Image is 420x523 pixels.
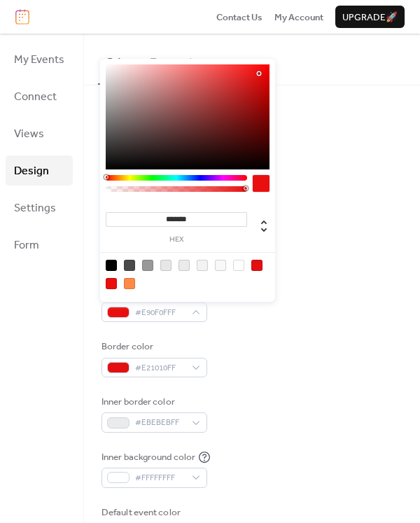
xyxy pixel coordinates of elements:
a: My Account [274,10,323,24]
div: Default event color [101,505,204,519]
span: #EBEBEBFF [135,416,185,430]
span: Design [14,160,49,182]
div: rgb(231, 231, 231) [160,260,171,271]
span: #E21010FF [135,361,185,375]
a: My Events [6,44,73,74]
span: Upgrade 🚀 [342,11,398,25]
div: rgb(0, 0, 0) [106,260,117,271]
div: Inner border color [101,395,204,409]
img: logo [15,9,29,25]
div: rgb(255, 137, 70) [124,278,135,289]
a: Connect [6,81,73,111]
div: rgb(226, 16, 16) [251,260,262,271]
button: Typography [142,34,208,83]
span: My Account [274,11,323,25]
span: #E90F0FFF [135,306,185,320]
label: hex [106,236,247,244]
a: Form [6,230,73,260]
button: Upgrade🚀 [335,6,405,28]
span: Form [14,235,39,256]
div: rgb(235, 235, 235) [178,260,190,271]
button: Colors [98,34,142,84]
a: Design [6,155,73,186]
div: rgb(255, 255, 255) [233,260,244,271]
a: Views [6,118,73,148]
a: Settings [6,193,73,223]
div: Border color [101,340,204,354]
span: #FFFFFFFF [135,471,185,485]
div: rgb(248, 248, 248) [215,260,226,271]
span: Settings [14,197,56,219]
div: rgb(74, 74, 74) [124,260,135,271]
span: Contact Us [216,11,262,25]
div: rgb(153, 153, 153) [142,260,153,271]
div: rgb(243, 243, 243) [197,260,208,271]
span: My Events [14,49,64,71]
span: Connect [14,86,57,108]
span: Views [14,123,44,145]
div: rgb(233, 15, 15) [106,278,117,289]
div: Inner background color [101,450,195,464]
a: Contact Us [216,10,262,24]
